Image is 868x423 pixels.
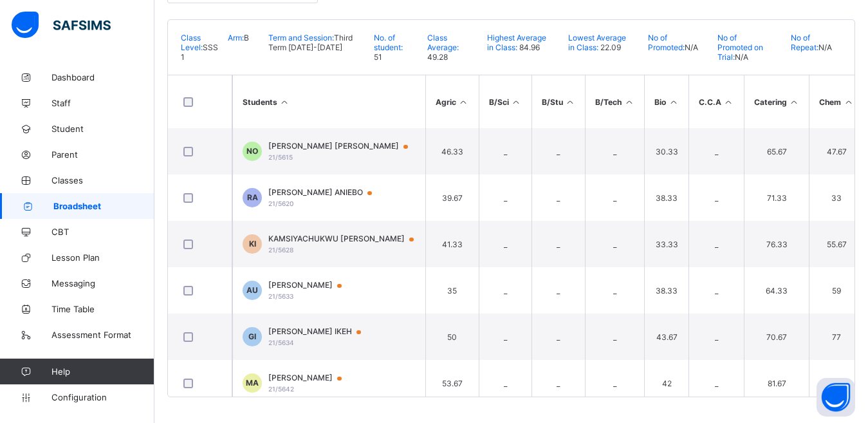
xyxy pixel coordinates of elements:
[744,221,809,267] td: 76.33
[809,267,863,314] td: 59
[818,42,832,52] span: N/A
[374,33,403,52] span: No. of student:
[51,149,154,160] span: Parent
[479,360,531,406] td: _
[744,314,809,360] td: 70.67
[585,314,644,360] td: _
[246,378,259,388] span: MA
[51,278,154,288] span: Messaging
[181,33,203,52] span: Class Level:
[268,385,294,393] span: 21/5642
[648,33,685,52] span: No of Promoted:
[531,75,586,128] th: B/Stu
[268,326,373,337] span: [PERSON_NAME] IKEH
[51,98,154,108] span: Staff
[268,187,384,198] span: [PERSON_NAME] ANIEBO
[479,267,531,314] td: _
[744,267,809,314] td: 64.33
[723,97,734,107] i: Sort in Ascending Order
[744,75,809,128] th: Catering
[791,33,818,52] span: No of Repeat:
[51,124,154,134] span: Student
[585,267,644,314] td: _
[644,267,688,314] td: 38.33
[268,33,334,42] span: Term and Session:
[268,234,426,244] span: KAMSIYACHUKWU [PERSON_NAME]
[531,360,586,406] td: _
[244,33,249,42] span: B
[688,267,744,314] td: _
[685,42,698,52] span: N/A
[809,360,863,406] td: 52
[425,75,479,128] th: Agric
[479,128,531,174] td: _
[585,221,644,267] td: _
[268,339,294,346] span: 21/5634
[268,141,420,151] span: [PERSON_NAME] [PERSON_NAME]
[51,304,154,314] span: Time Table
[479,314,531,360] td: _
[644,75,688,128] th: Bio
[511,97,522,107] i: Sort in Ascending Order
[644,174,688,221] td: 38.33
[425,128,479,174] td: 46.33
[688,75,744,128] th: C.C.A
[644,221,688,267] td: 33.33
[53,201,154,211] span: Broadsheet
[531,174,586,221] td: _
[531,128,586,174] td: _
[817,378,855,417] button: Open asap
[688,360,744,406] td: _
[51,392,154,402] span: Configuration
[268,153,293,161] span: 21/5615
[268,246,293,254] span: 21/5628
[531,221,586,267] td: _
[268,292,293,300] span: 21/5633
[12,12,111,39] img: safsims
[51,330,154,340] span: Assessment Format
[51,366,154,377] span: Help
[809,75,863,128] th: Chem
[249,239,256,249] span: KI
[623,97,634,107] i: Sort in Ascending Order
[585,128,644,174] td: _
[531,314,586,360] td: _
[717,33,763,62] span: No of Promoted on Trial:
[181,42,218,62] span: SSS 1
[809,221,863,267] td: 55.67
[427,33,459,52] span: Class Average:
[809,128,863,174] td: 47.67
[279,97,290,107] i: Sort Ascending
[744,174,809,221] td: 71.33
[51,227,154,237] span: CBT
[809,174,863,221] td: 33
[374,52,382,62] span: 51
[51,175,154,185] span: Classes
[517,42,540,52] span: 84.96
[568,33,626,52] span: Lowest Average in Class:
[51,72,154,82] span: Dashboard
[479,174,531,221] td: _
[744,360,809,406] td: 81.67
[425,314,479,360] td: 50
[51,252,154,263] span: Lesson Plan
[228,33,244,42] span: Arm:
[268,373,354,383] span: [PERSON_NAME]
[598,42,621,52] span: 22.09
[487,33,546,52] span: Highest Average in Class:
[744,128,809,174] td: 65.67
[809,314,863,360] td: 77
[425,360,479,406] td: 53.67
[644,314,688,360] td: 43.67
[268,280,354,290] span: [PERSON_NAME]
[458,97,469,107] i: Sort in Ascending Order
[565,97,576,107] i: Sort in Ascending Order
[268,33,353,52] span: Third Term [DATE]-[DATE]
[688,174,744,221] td: _
[644,128,688,174] td: 30.33
[688,314,744,360] td: _
[246,146,258,156] span: NO
[247,193,258,202] span: RA
[479,221,531,267] td: _
[688,221,744,267] td: _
